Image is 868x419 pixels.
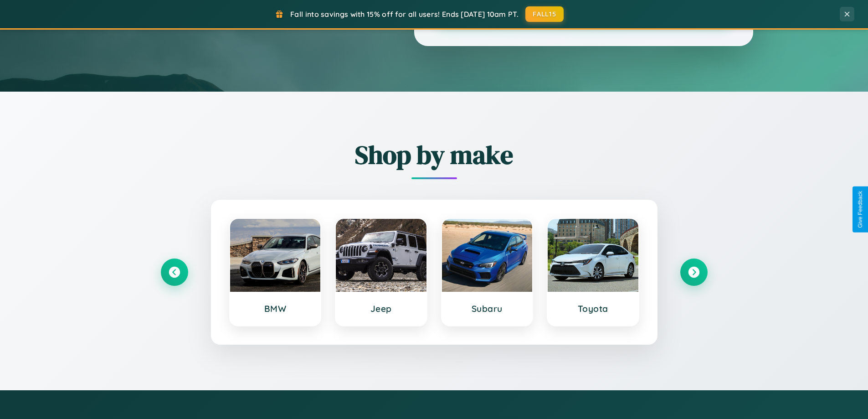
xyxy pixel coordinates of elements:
h3: BMW [239,303,312,314]
span: Fall into savings with 15% off for all users! Ends [DATE] 10am PT. [290,10,519,19]
h2: Shop by make [161,137,708,172]
button: FALL15 [525,6,564,22]
h3: Jeep [345,303,417,314]
h3: Toyota [557,303,629,314]
h3: Subaru [451,303,524,314]
div: Give Feedback [857,191,863,228]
